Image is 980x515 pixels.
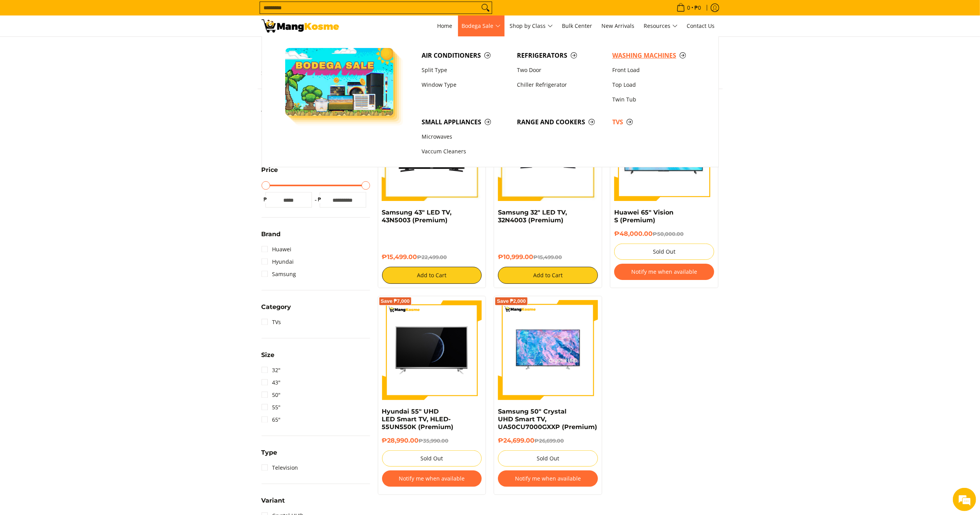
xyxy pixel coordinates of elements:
[422,117,509,127] span: Small Appliances
[262,352,275,364] summary: Open
[262,304,291,316] summary: Open
[417,254,447,260] del: ₱22,499.00
[498,209,567,224] a: Samsung 32" LED TV, 32N4003 (Premium)
[262,196,269,203] span: ₱
[419,438,449,444] del: ₱35,990.00
[45,98,107,176] span: We're online!
[40,43,130,53] div: Chat with us now
[479,2,492,14] button: Search
[127,4,146,22] div: Minimize live chat window
[434,15,456,36] a: Home
[418,77,513,92] a: Window Type
[262,376,281,389] a: 43"
[513,63,608,77] a: Two Door
[347,15,719,36] nav: Main Menu
[262,256,294,268] a: Hyundai
[262,304,291,310] span: Category
[422,51,509,60] span: Air Conditioners
[262,450,277,462] summary: Open
[262,231,281,243] summary: Open
[513,115,608,129] a: Range and Cookers
[534,438,564,444] del: ₱26,699.00
[382,209,452,224] a: Samsung 43" LED TV, 43N5003 (Premium)
[533,254,562,260] del: ₱15,499.00
[262,462,298,474] a: Television
[602,22,635,29] span: New Arrivals
[382,437,482,445] h6: ₱28,990.00
[262,498,285,504] span: Variant
[510,21,553,31] span: Shop by Class
[418,63,513,77] a: Split Type
[262,167,278,179] summary: Open
[614,264,714,280] button: Notify me when available
[612,117,700,127] span: TVs
[382,450,482,467] button: Sold Out
[285,48,394,116] img: Bodega Sale
[614,230,714,238] h6: ₱48,000.00
[418,48,513,63] a: Air Conditioners
[262,268,296,280] a: Samsung
[262,364,281,376] a: 32"
[640,15,682,36] a: Resources
[262,450,277,456] span: Type
[517,117,605,127] span: Range and Cookers
[498,253,598,261] h6: ₱10,999.00
[614,209,673,224] a: Huawei 65" Vision S (Premium)
[437,22,453,29] span: Home
[513,77,608,92] a: Chiller Refrigerator
[614,244,714,260] button: Sold Out
[382,267,482,284] button: Add to Cart
[382,300,482,400] img: hyundai-ultra-hd-smart-tv-65-inch-full-view-mang-kosme
[644,21,678,31] span: Resources
[498,408,597,431] a: Samsung 50" Crystal UHD Smart TV, UA50CU7000GXXP (Premium)
[608,63,704,77] a: Front Load
[262,414,281,426] a: 65"
[653,231,684,237] del: ₱50,000.00
[262,352,275,358] span: Size
[598,15,639,36] a: New Arrivals
[262,401,281,414] a: 55"
[513,48,608,63] a: Refrigerators
[612,51,700,60] span: Washing Machines
[381,299,410,304] span: Save ₱7,000
[674,3,704,12] span: •
[316,196,324,203] span: ₱
[498,450,598,467] button: Sold Out
[382,408,454,431] a: Hyundai 55" UHD LED Smart TV, HLED-55UN550K (Premium)
[506,15,557,36] a: Shop by Class
[498,300,598,400] img: Samsung 50" Crystal UHD Smart TV, UA50CU7000GXXP (Premium)
[458,15,505,36] a: Bodega Sale
[262,498,285,510] summary: Open
[418,115,513,129] a: Small Appliances
[4,211,148,239] textarea: Type your message and hit 'Enter'
[608,92,704,107] a: Twin Tub
[498,437,598,445] h6: ₱24,699.00
[462,21,501,31] span: Bodega Sale
[262,19,339,33] img: TVs - Premium Television Brands l Mang Kosme
[558,15,596,36] a: Bulk Center
[262,243,292,256] a: Huawei
[686,5,692,10] span: 0
[262,231,281,237] span: Brand
[608,77,704,92] a: Top Load
[498,470,598,487] button: Notify me when available
[498,267,598,284] button: Add to Cart
[382,253,482,261] h6: ₱15,499.00
[497,299,526,304] span: Save ₱2,000
[608,48,704,63] a: Washing Machines
[262,167,278,173] span: Price
[382,470,482,487] button: Notify me when available
[418,144,513,159] a: Vaccum Cleaners
[687,22,715,29] span: Contact Us
[262,389,281,401] a: 50"
[262,316,281,328] a: TVs
[694,5,703,10] span: ₱0
[608,115,704,129] a: TVs
[683,15,719,36] a: Contact Us
[517,51,605,60] span: Refrigerators
[418,130,513,144] a: Microwaves
[562,22,592,29] span: Bulk Center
